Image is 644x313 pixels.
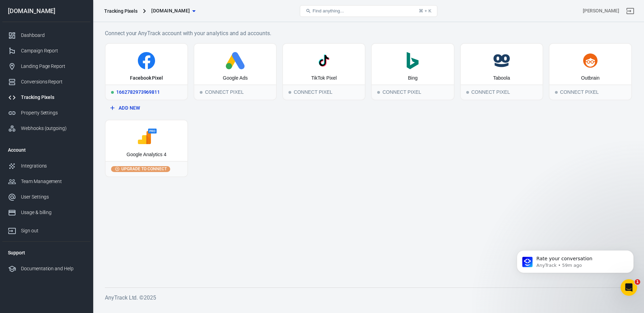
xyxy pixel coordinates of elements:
button: Google AdsConnect PixelConnect Pixel [194,43,277,100]
div: User Settings [21,193,85,201]
div: Connect Pixel [194,84,276,100]
span: Find anything... [313,8,344,13]
li: Account [2,142,90,158]
div: Landing Page Report [21,63,85,70]
div: Tracking Pixels [21,94,85,101]
div: Dashboard [21,32,85,39]
button: OutbrainConnect PixelConnect Pixel [549,43,632,100]
h6: Connect your AnyTrack account with your analytics and ad accounts. [105,29,632,38]
a: User Settings [2,189,90,205]
div: Conversions Report [21,78,85,85]
button: TikTok PixelConnect PixelConnect Pixel [282,43,365,100]
div: Team Management [21,178,85,185]
a: Facebook PixelRunning1662782973969811 [105,43,188,100]
div: Tracking Pixels [104,8,138,14]
div: ⌘ + K [419,8,432,13]
div: Property Settings [21,109,85,117]
iframe: Intercom live chat [621,279,637,296]
button: Find anything...⌘ + K [300,5,437,17]
button: BingConnect PixelConnect Pixel [371,43,454,100]
span: Running [111,91,114,94]
span: Upgrade to connect [120,166,168,172]
span: Connect Pixel [288,91,291,94]
a: Integrations [2,158,90,174]
span: Connect Pixel [200,91,203,94]
div: 1662782973969811 [106,84,187,100]
a: Campaign Report [2,43,90,59]
a: Team Management [2,174,90,189]
button: [DOMAIN_NAME] [149,4,198,17]
a: Tracking Pixels [2,90,90,105]
button: Add New [108,102,185,114]
li: Support [2,244,90,261]
div: Account id: vFuTmTDd [583,7,619,14]
span: standoutfitpro.com [151,7,190,15]
a: Dashboard [2,28,90,43]
div: [DOMAIN_NAME] [2,8,90,14]
div: TikTok Pixel [311,75,337,82]
span: Connect Pixel [377,91,380,94]
div: Outbrain [581,75,600,82]
a: Property Settings [2,105,90,121]
div: Documentation and Help [21,265,85,272]
div: Facebook Pixel [130,75,163,82]
div: Sign out [21,227,85,234]
div: Usage & billing [21,209,85,216]
div: Connect Pixel [461,84,543,100]
div: Google Analytics 4 [127,151,166,158]
span: Connect Pixel [466,91,469,94]
a: Sign out [622,3,638,19]
button: Google Analytics 4Upgrade to connect [105,120,188,177]
div: Connect Pixel [549,84,631,100]
h6: AnyTrack Ltd. © 2025 [105,293,621,302]
span: 1 [635,279,640,285]
iframe: Intercom notifications message [506,236,644,294]
div: Google Ads [223,75,248,82]
div: Webhooks (outgoing) [21,125,85,132]
a: Conversions Report [2,74,90,90]
div: Integrations [21,162,85,170]
div: Connect Pixel [283,84,365,100]
div: Connect Pixel [372,84,454,100]
div: Taboola [493,75,510,82]
div: Bing [408,75,418,82]
a: Webhooks (outgoing) [2,121,90,136]
button: TaboolaConnect PixelConnect Pixel [460,43,543,100]
a: Sign out [2,220,90,239]
a: Landing Page Report [2,59,90,74]
span: Connect Pixel [555,91,558,94]
div: Campaign Report [21,47,85,54]
a: Usage & billing [2,205,90,220]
